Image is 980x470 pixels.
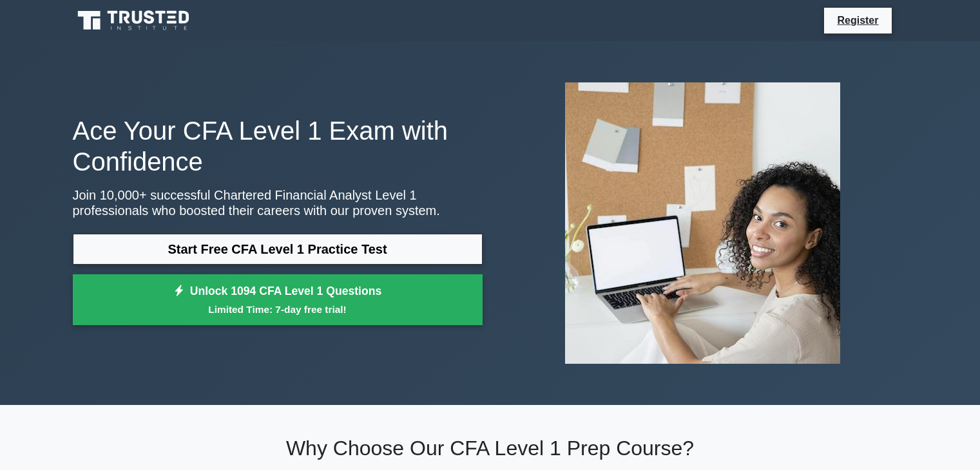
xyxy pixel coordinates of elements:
h1: Ace Your CFA Level 1 Exam with Confidence [73,115,483,177]
p: Join 10,000+ successful Chartered Financial Analyst Level 1 professionals who boosted their caree... [73,187,483,218]
a: Start Free CFA Level 1 Practice Test [73,234,483,265]
a: Unlock 1094 CFA Level 1 QuestionsLimited Time: 7-day free trial! [73,274,483,326]
a: Register [829,12,886,28]
h2: Why Choose Our CFA Level 1 Prep Course? [73,436,908,460]
small: Limited Time: 7-day free trial! [89,302,466,317]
